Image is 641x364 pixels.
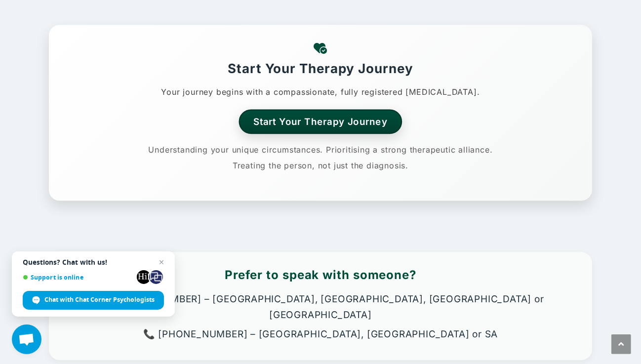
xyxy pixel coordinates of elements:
[49,25,592,201] section: Start Your Therapy Journey
[23,258,164,266] span: Questions? Chat with us!
[59,267,582,283] h3: Prefer to speak with someone?
[59,84,582,100] p: Your journey begins with a compassionate, fully registered [MEDICAL_DATA].
[44,295,155,304] span: Chat with Chat Corner Psychologists
[12,324,41,354] div: Open chat
[59,60,582,78] h3: Start Your Therapy Journey
[611,334,631,354] a: Scroll to the top of the page
[239,109,402,133] a: Start your therapy journey
[23,274,133,281] span: Support is online
[156,256,167,268] span: Close chat
[143,142,498,173] p: Understanding your unique circumstances. Prioritising a strong therapeutic alliance. Treating the...
[59,326,582,342] p: 📞 [PHONE_NUMBER] – [GEOGRAPHIC_DATA], [GEOGRAPHIC_DATA] or SA
[59,291,582,324] p: 📞 [PHONE_NUMBER] – [GEOGRAPHIC_DATA], [GEOGRAPHIC_DATA], [GEOGRAPHIC_DATA] or [GEOGRAPHIC_DATA]
[23,291,164,310] div: Chat with Chat Corner Psychologists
